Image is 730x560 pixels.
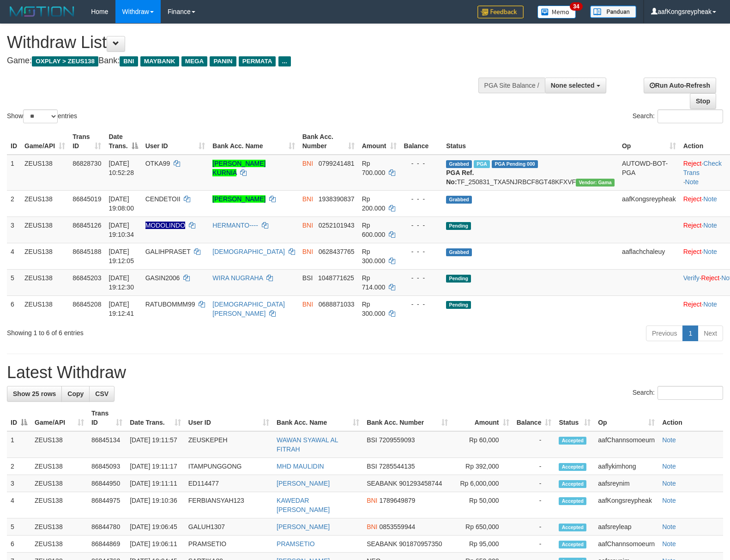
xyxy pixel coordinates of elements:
[379,436,415,444] span: Copy 7209559093 to clipboard
[109,195,134,212] span: [DATE] 19:08:00
[72,222,101,229] span: 86845126
[7,405,31,431] th: ID: activate to sort column descending
[633,109,723,123] label: Search:
[318,274,354,282] span: Copy 1048771625 to clipboard
[513,536,555,553] td: -
[145,248,191,255] span: GALIHPRASET
[302,222,313,229] span: BNI
[126,492,185,518] td: [DATE] 19:10:36
[126,405,185,431] th: Date Trans.: activate to sort column ascending
[683,248,702,255] a: Reject
[683,160,722,176] a: Check Trans
[145,160,170,167] span: OTKA99
[559,463,586,471] span: Accepted
[126,536,185,553] td: [DATE] 19:06:11
[683,222,702,229] a: Reject
[277,523,330,530] a: [PERSON_NAME]
[362,301,386,317] span: Rp 300.000
[145,301,195,308] span: RATUBOMMM99
[185,458,273,475] td: ITAMPUNGGONG
[209,128,298,155] th: Bank Acc. Name: activate to sort column ascending
[67,390,84,397] span: Copy
[367,480,397,487] span: SEABANK
[21,243,69,269] td: ZEUS138
[452,458,513,475] td: Rp 392,000
[399,540,442,548] span: Copy 901870957350 to clipboard
[618,243,680,269] td: aaflachchaleuy
[537,6,576,18] img: Button%20Memo.svg
[559,524,586,531] span: Accepted
[633,386,723,400] label: Search:
[7,431,31,458] td: 1
[185,492,273,518] td: FERBIANSYAH123
[145,274,180,282] span: GASIN2006
[594,492,658,518] td: aafKongsreypheak
[662,497,676,504] a: Note
[474,160,490,168] span: Marked by aafsreyleap
[109,160,134,176] span: [DATE] 10:52:28
[703,248,717,255] a: Note
[319,195,355,203] span: Copy 1938390837 to clipboard
[126,518,185,536] td: [DATE] 19:06:45
[95,390,109,397] span: CSV
[7,475,31,492] td: 3
[404,300,439,309] div: - - -
[492,160,538,168] span: PGA Pending
[513,475,555,492] td: -
[379,523,415,530] span: Copy 0853559944 to clipboard
[594,518,658,536] td: aafsreyleap
[594,431,658,458] td: aafChannsomoeurn
[88,405,126,431] th: Trans ID: activate to sort column ascending
[72,274,101,282] span: 86845203
[31,536,88,553] td: ZEUS138
[446,196,472,204] span: Grabbed
[559,480,586,488] span: Accepted
[277,497,330,513] a: KAWEDAR [PERSON_NAME]
[185,536,273,553] td: PRAMSETIO
[7,295,21,322] td: 6
[109,301,134,317] span: [DATE] 19:12:41
[145,222,185,229] span: Nama rekening ada tanda titik/strip, harap diedit
[7,518,31,536] td: 5
[212,274,263,282] a: WIRA NUGRAHA
[513,431,555,458] td: -
[452,475,513,492] td: Rp 6,000,000
[594,458,658,475] td: aaflykimhong
[7,109,77,123] label: Show entries
[21,128,69,155] th: Game/API: activate to sort column ascending
[683,301,702,308] a: Reject
[239,56,276,66] span: PERMATA
[683,274,700,282] a: Verify
[662,523,676,530] a: Note
[662,540,676,548] a: Note
[31,431,88,458] td: ZEUS138
[590,6,636,18] img: panduan.png
[7,363,723,382] h1: Latest Withdraw
[446,275,471,283] span: Pending
[594,475,658,492] td: aafsreynim
[277,480,330,487] a: [PERSON_NAME]
[212,160,265,176] a: [PERSON_NAME] KURNIA
[404,221,439,230] div: - - -
[142,128,209,155] th: User ID: activate to sort column ascending
[555,405,594,431] th: Status: activate to sort column ascending
[362,160,386,176] span: Rp 700.000
[7,56,477,66] h4: Game: Bank:
[452,536,513,553] td: Rp 95,000
[404,194,439,204] div: - - -
[185,431,273,458] td: ZEUSKEPEH
[21,155,69,191] td: ZEUS138
[105,128,141,155] th: Date Trans.: activate to sort column descending
[367,523,377,530] span: BNI
[698,325,723,341] a: Next
[185,405,273,431] th: User ID: activate to sort column ascending
[682,325,698,341] a: 1
[273,405,363,431] th: Bank Acc. Name: activate to sort column ascending
[7,492,31,518] td: 4
[618,190,680,217] td: aafKongsreypheak
[452,518,513,536] td: Rp 650,000
[594,536,658,553] td: aafChannsomoeurn
[513,405,555,431] th: Balance: activate to sort column ascending
[358,128,400,155] th: Amount: activate to sort column ascending
[302,160,313,167] span: BNI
